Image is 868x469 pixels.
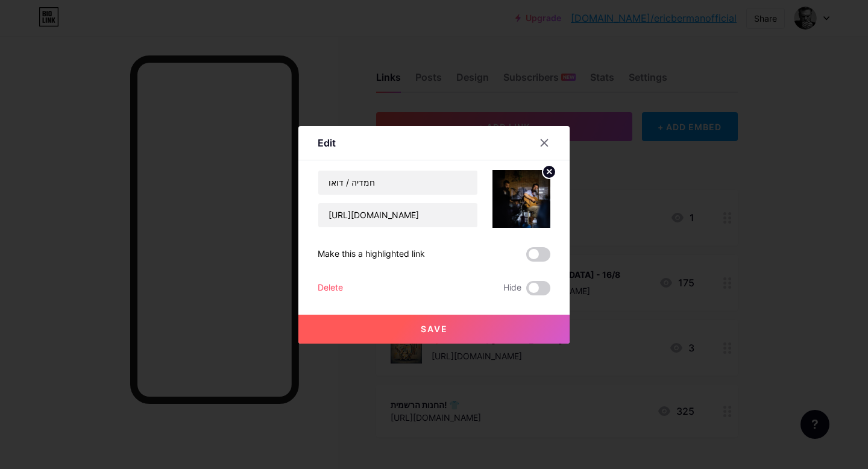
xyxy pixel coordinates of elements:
span: Save [421,324,448,334]
button: Save [298,315,570,344]
div: Delete [318,281,343,295]
input: Title [318,171,477,195]
div: Make this a highlighted link [318,247,425,262]
div: Edit [318,136,336,150]
input: URL [318,203,477,227]
img: link_thumbnail [492,170,550,228]
span: Hide [503,281,521,295]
